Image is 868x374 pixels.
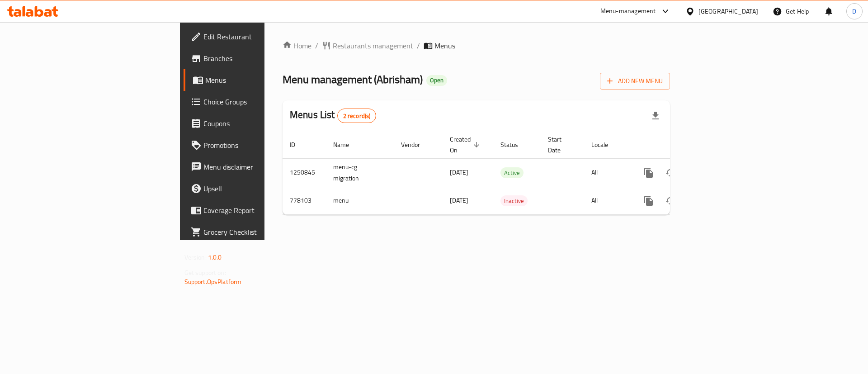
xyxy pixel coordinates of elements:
span: Menu disclaimer [203,161,318,172]
span: Open [426,76,447,84]
td: menu [326,187,394,214]
span: Name [333,139,361,150]
span: [DATE] [450,194,468,206]
span: Restaurants management [333,40,413,51]
span: Add New Menu [607,76,663,87]
span: [DATE] [450,166,468,178]
span: Inactive [500,196,528,206]
h2: Menus List [290,108,376,123]
span: Choice Groups [203,96,318,107]
div: Menu-management [600,6,656,17]
button: Add New Menu [600,73,670,90]
a: Upsell [184,178,325,199]
td: All [584,158,631,187]
span: Menus [434,40,455,51]
span: Version: [184,251,207,263]
li: / [417,40,420,51]
span: ID [290,139,307,150]
div: [GEOGRAPHIC_DATA] [698,6,758,16]
a: Menus [184,69,325,91]
span: Branches [203,53,318,64]
div: Inactive [500,195,528,206]
span: 2 record(s) [338,112,376,120]
a: Restaurants management [322,40,413,51]
span: Vendor [401,139,432,150]
table: enhanced table [283,131,732,215]
span: Promotions [203,140,318,151]
span: D [852,6,856,16]
span: Coverage Report [203,205,318,216]
nav: breadcrumb [283,40,670,51]
button: Change Status [660,162,681,184]
span: Start Date [548,134,573,156]
td: All [584,187,631,214]
span: Menus [205,75,318,85]
td: - [541,187,584,214]
div: Open [426,75,447,86]
span: Menu management ( Abrisham ) [283,69,423,90]
a: Branches [184,47,325,69]
span: Edit Restaurant [203,31,318,42]
span: Created On [450,134,482,156]
a: Support.OpsPlatform [184,276,242,288]
span: 1.0.0 [208,251,222,263]
a: Grocery Checklist [184,221,325,243]
a: Coverage Report [184,199,325,221]
span: Get support on: [184,267,226,279]
th: Actions [631,131,732,159]
a: Menu disclaimer [184,156,325,178]
td: menu-cg migration [326,158,394,187]
span: Grocery Checklist [203,227,318,237]
a: Promotions [184,134,325,156]
span: Status [500,139,530,150]
td: - [541,158,584,187]
button: Change Status [660,190,681,212]
span: Active [500,168,524,178]
div: Total records count [337,109,377,123]
div: Active [500,167,524,178]
span: Coupons [203,118,318,129]
a: Choice Groups [184,91,325,113]
a: Edit Restaurant [184,26,325,47]
button: more [638,162,660,184]
span: Locale [591,139,620,150]
span: Upsell [203,183,318,194]
button: more [638,190,660,212]
a: Coupons [184,113,325,134]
